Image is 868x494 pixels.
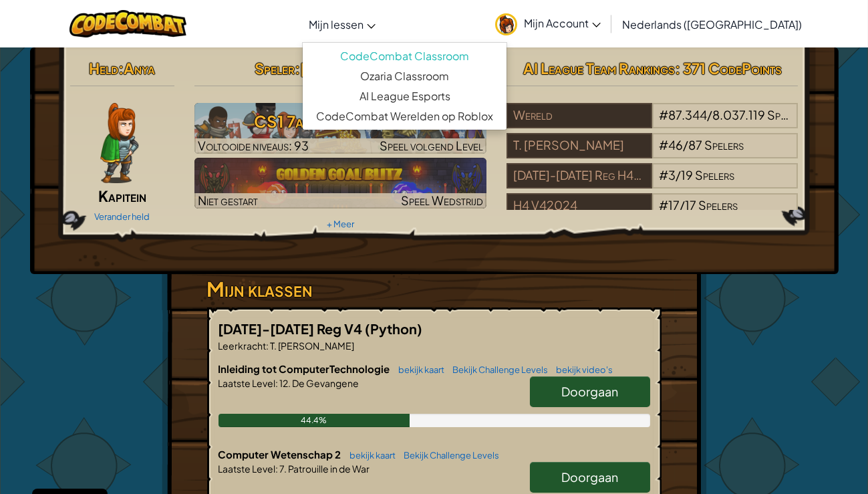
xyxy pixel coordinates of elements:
span: Speel volgend Level [380,138,483,153]
span: Patrouille in de War [287,463,370,475]
a: bekijk video's [550,364,613,375]
span: [PERSON_NAME] [300,59,426,78]
a: Nederlands ([GEOGRAPHIC_DATA]) [615,6,809,42]
a: CodeCombat Werelden op Roblox [303,106,507,126]
span: 87 [688,137,702,152]
a: bekijk kaart [392,364,445,375]
span: / [707,107,712,122]
a: [DATE]-[DATE] Reg H4V4#3/19Spelers [507,176,799,191]
span: : [276,377,279,389]
span: 12. [279,377,291,389]
span: : [276,463,279,475]
span: AI League Team Rankings [523,59,675,78]
span: (Python) [366,320,423,337]
span: 3 [668,167,676,182]
span: T. [PERSON_NAME] [269,340,355,352]
div: [DATE]-[DATE] Reg H4V4 [507,163,652,189]
span: Mijn Account [524,16,601,30]
a: H4 V42024#17/17Spelers [507,206,799,221]
span: 7. [279,463,287,475]
span: Speler [255,59,295,78]
span: Nederlands ([GEOGRAPHIC_DATA]) [622,17,802,31]
span: / [680,197,685,213]
a: Verander held [94,211,150,222]
span: / [683,137,688,152]
span: 17 [685,197,696,213]
span: # [659,107,668,122]
span: 87.344 [668,107,707,122]
img: avatar [495,13,517,35]
span: # [659,197,668,213]
a: Mijn lessen [302,6,382,42]
a: Bekijk Challenge Levels [398,450,500,461]
span: Laatste Level [219,463,276,475]
span: Spelers [704,137,744,152]
img: captain-pose.png [100,103,138,183]
span: 19 [681,167,693,182]
span: Held [89,59,118,78]
div: Wereld [507,103,652,128]
span: : 371 CodePoints [675,59,782,78]
img: CodeCombat logo [69,10,186,37]
span: # [659,167,668,182]
div: H4 V42024 [507,193,652,219]
span: : [267,340,269,352]
a: Mijn Account [488,3,607,45]
img: CS1 7a: Gunstige Kansen [194,103,486,154]
span: : [118,59,124,78]
a: Speel volgend Level [194,103,486,154]
span: Leerkracht [219,340,267,352]
span: Spelers [698,197,738,213]
img: Golden Goal [194,158,486,209]
h3: CS1 7a: Gunstige Kansen [194,106,486,136]
a: Niet gestartSpeel Wedstrijd [194,158,486,209]
span: 17 [668,197,680,213]
span: # [659,137,668,152]
span: [DATE]-[DATE] Reg V4 [219,320,366,337]
span: De Gevangene [291,377,359,389]
a: + Meer [327,219,354,229]
div: 44.4% [219,414,410,427]
div: T. [PERSON_NAME] [507,133,652,158]
span: Kapitein [98,187,146,205]
span: Voltooide niveaus: 93 [198,138,309,153]
h3: Mijn klassen [207,274,662,304]
span: Computer Wetenschap 2 [219,448,343,461]
a: Bekijk Challenge Levels [446,364,549,375]
a: Ozaria Classroom [303,66,507,86]
span: Spelers [695,167,734,182]
span: Inleiding tot ComputerTechnologie [219,362,392,375]
span: Doorgaan [561,384,618,399]
span: : [295,59,300,78]
span: / [676,167,681,182]
span: Spelers [767,107,807,122]
span: Mijn lessen [309,17,364,31]
a: bekijk kaart [343,450,396,461]
span: Anya [124,59,155,78]
span: Laatste Level [219,377,276,389]
a: CodeCombat Classroom [303,46,507,66]
span: 46 [668,137,683,152]
a: T. [PERSON_NAME]#46/87Spelers [507,146,799,161]
a: AI League Esports [303,86,507,106]
span: Speel Wedstrijd [401,193,483,208]
span: 8.037.119 [712,107,765,122]
a: Wereld#87.344/8.037.119Spelers [507,116,799,131]
span: Doorgaan [561,469,618,485]
span: Niet gestart [198,193,258,208]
